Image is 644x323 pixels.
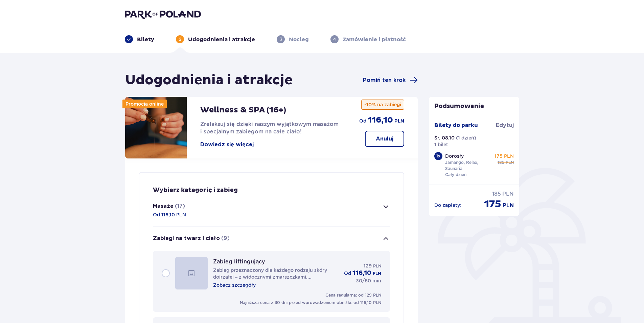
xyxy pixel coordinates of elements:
[394,118,404,125] span: PLN
[359,117,366,124] span: od
[361,100,404,110] p: -10% na zabiegi
[373,263,381,269] span: PLN
[175,202,185,210] p: (17)
[153,227,390,251] button: Zabiegi na twarz i ciało(9)
[429,102,520,110] p: Podsumowanie
[445,153,464,159] p: Dorosły
[368,115,393,125] span: 116,10
[188,36,255,43] p: Udogodnienia i atrakcje
[125,35,154,43] div: Bilety
[363,77,406,84] span: Pomiń ten krok
[434,122,478,129] p: Bilety do parku
[376,135,393,143] p: Anuluj
[496,122,514,129] span: Edytuj
[434,152,442,160] div: 1 x
[179,36,181,42] p: 2
[289,36,309,43] p: Nocleg
[213,258,265,265] p: Zabieg liftingujący
[495,153,514,159] p: 175 PLN
[506,159,514,166] span: PLN
[125,97,187,158] img: attraction
[200,121,339,135] span: Zrelaksuj się dzięki naszym wyjątkowym masażom i specjalnym zabiegom na całe ciało!
[125,9,201,19] img: Park of Poland logo
[333,36,336,42] p: 4
[137,36,154,43] p: Bilety
[200,141,254,148] button: Dowiedz się więcej
[456,134,476,141] p: ( 1 dzień )
[356,277,381,284] p: 30/60 min
[240,300,381,306] p: Najniższa cena z 30 dni przed wprowadzeniem obniżki: od 116,10 PLN
[153,235,220,242] p: Zabiegi na twarz i ciało
[503,202,514,209] span: PLN
[122,100,167,108] div: Promocja online
[373,271,381,277] p: PLN
[343,36,406,43] p: Zamówienie i płatność
[176,35,255,43] div: 2Udogodnienia i atrakcje
[277,35,309,43] div: 3Nocleg
[153,202,174,210] p: Masaże
[445,159,492,172] p: Jamango, Relax, Saunaria
[434,141,448,148] p: 1 bilet
[502,190,514,198] span: PLN
[484,198,501,211] span: 175
[213,282,256,288] p: Zobacz szczegóły
[325,292,381,298] p: Cena regularna: od 129 PLN
[498,159,504,166] span: 185
[434,202,461,209] p: Do zapłaty :
[200,105,286,115] p: Wellness & SPA (16+)
[175,257,208,289] img: image_generic.62784ef115299962887ee869e7b6e183.svg
[363,76,418,84] a: Pomiń ten krok
[221,235,230,242] p: (9)
[344,270,351,277] p: od
[330,35,406,43] div: 4Zamówienie i płatność
[153,211,186,218] p: Od 116,10 PLN
[153,194,390,226] button: Masaże(17)Od 116,10 PLN
[365,131,404,147] button: Anuluj
[492,190,501,198] span: 185
[434,134,455,141] p: Śr. 08.10
[445,172,466,178] p: Cały dzień
[153,186,238,194] p: Wybierz kategorię i zabieg
[352,269,371,277] p: 116,10
[280,36,282,42] p: 3
[125,72,293,89] h1: Udogodnienia i atrakcje
[213,267,339,280] p: Zabieg przeznaczony dla każdego rodzaju skóry dojrzałej – z widocznymi zmarszczkami, przesuszonej...
[364,262,372,269] p: 129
